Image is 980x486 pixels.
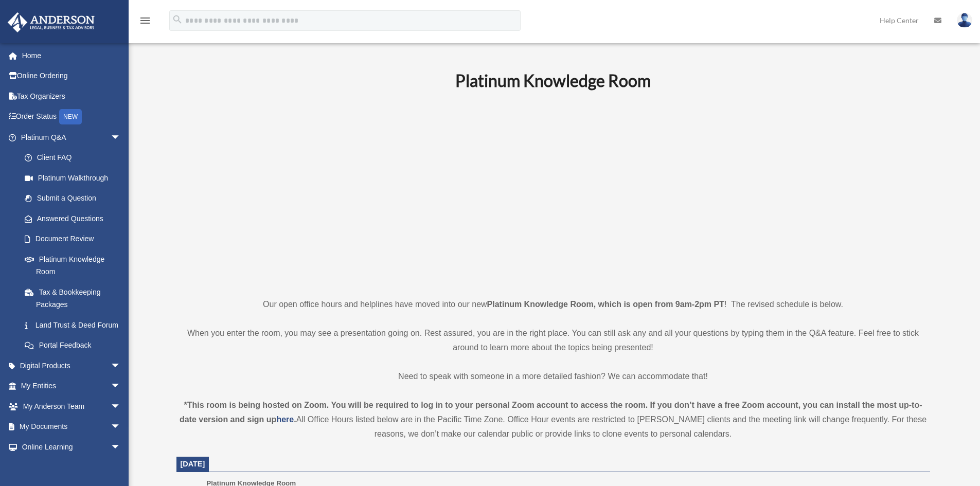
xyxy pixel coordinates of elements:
a: My Entitiesarrow_drop_down [7,376,136,397]
p: When you enter the room, you may see a presentation going on. Rest assured, you are in the right ... [176,326,930,355]
a: My Anderson Teamarrow_drop_down [7,396,136,417]
a: Online Ordering [7,66,136,86]
span: [DATE] [181,460,205,468]
a: Land Trust & Deed Forum [14,315,136,335]
a: Submit a Question [14,188,136,209]
a: Portal Feedback [14,335,136,356]
a: Answered Questions [14,208,136,229]
img: Anderson Advisors Platinum Portal [5,12,98,32]
span: arrow_drop_down [111,417,131,438]
span: arrow_drop_down [111,437,131,458]
a: Platinum Walkthrough [14,168,136,188]
a: menu [139,18,151,27]
a: Digital Productsarrow_drop_down [7,355,136,376]
strong: Platinum Knowledge Room, which is open from 9am-2pm PT [487,300,724,309]
span: arrow_drop_down [111,355,131,376]
a: Tax & Bookkeeping Packages [14,282,136,315]
a: Home [7,45,136,66]
span: arrow_drop_down [111,396,131,417]
a: Order StatusNEW [7,106,136,128]
a: Client FAQ [14,148,136,168]
a: here [276,415,294,424]
span: arrow_drop_down [111,127,131,148]
p: Need to speak with someone in a more detailed fashion? We can accommodate that! [176,369,930,384]
strong: . [294,415,296,424]
div: All Office Hours listed below are in the Pacific Time Zone. Office Hour events are restricted to ... [176,398,930,441]
span: arrow_drop_down [111,376,131,397]
a: My Documentsarrow_drop_down [7,417,136,437]
p: Our open office hours and helplines have moved into our new ! The revised schedule is below. [176,297,930,312]
a: Online Learningarrow_drop_down [7,437,136,457]
strong: *This room is being hosted on Zoom. You will be required to log in to your personal Zoom account ... [180,401,922,424]
b: Platinum Knowledge Room [455,70,651,91]
img: User Pic [957,13,972,28]
div: NEW [59,109,82,124]
i: menu [139,14,151,27]
i: search [172,14,183,25]
a: Platinum Knowledge Room [14,249,131,282]
a: Document Review [14,229,136,249]
a: Platinum Q&Aarrow_drop_down [7,127,136,148]
a: Tax Organizers [7,86,136,106]
iframe: 231110_Toby_KnowledgeRoom [399,104,707,278]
